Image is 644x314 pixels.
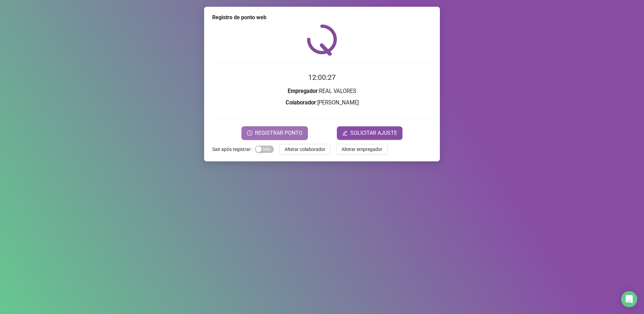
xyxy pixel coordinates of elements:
[350,129,397,137] span: SOLICITAR AJUSTE
[342,146,382,153] span: Alterar empregador
[279,144,331,155] button: Alterar colaborador
[621,291,637,307] div: Open Intercom Messenger
[285,146,325,153] span: Alterar colaborador
[288,88,318,94] strong: Empregador
[286,99,316,106] strong: Colaborador
[212,13,432,22] div: Registro de ponto web
[337,126,402,140] button: editSOLICITAR AJUSTE
[336,144,388,155] button: Alterar empregador
[342,130,348,136] span: edit
[212,144,255,155] label: Sair após registrar
[247,130,252,136] span: clock-circle
[255,129,302,137] span: REGISTRAR PONTO
[308,73,336,82] time: 12:00:27
[212,87,432,96] h3: : REAL VALORES
[307,24,337,56] img: QRPoint
[212,98,432,107] h3: : [PERSON_NAME]
[241,126,308,140] button: REGISTRAR PONTO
